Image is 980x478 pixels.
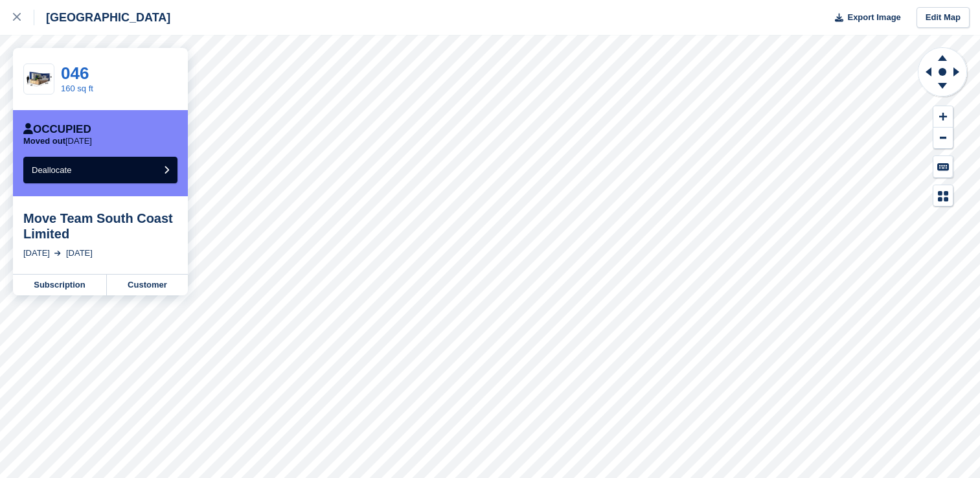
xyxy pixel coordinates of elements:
span: Moved out [23,136,65,146]
span: Deallocate [32,165,71,175]
span: Export Image [847,11,900,24]
img: 20-ft-container.jpg [24,68,54,91]
div: [GEOGRAPHIC_DATA] [34,10,170,25]
div: [DATE] [66,247,93,260]
button: Keyboard Shortcuts [933,156,953,177]
div: Move Team South Coast Limited [23,211,177,242]
a: Customer [107,275,188,295]
button: Map Legend [933,185,953,207]
div: Occupied [23,123,91,136]
button: Zoom In [933,106,953,128]
img: arrow-right-light-icn-cde0832a797a2874e46488d9cf13f60e5c3a73dbe684e267c42b8395dfbc2abf.svg [54,251,61,256]
a: 046 [61,63,89,83]
a: Subscription [13,275,107,295]
a: Edit Map [917,7,970,28]
button: Export Image [827,7,901,28]
button: Deallocate [23,157,177,183]
button: Zoom Out [933,128,953,149]
a: 160 sq ft [61,84,93,93]
div: [DATE] [23,247,50,260]
p: [DATE] [23,136,92,146]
